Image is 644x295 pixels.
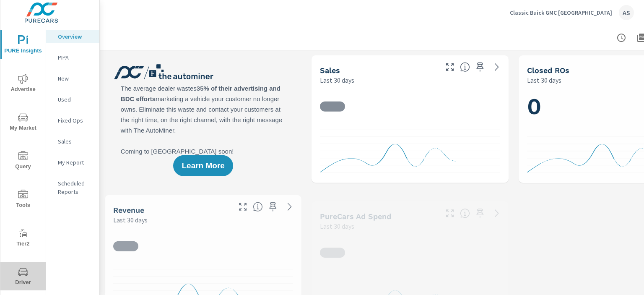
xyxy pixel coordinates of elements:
div: Scheduled Reports [46,177,99,198]
a: See more details in report [283,200,296,214]
span: My Market [3,112,43,133]
h5: PureCars Ad Spend [320,212,391,221]
a: See more details in report [490,60,504,74]
a: See more details in report [490,206,504,220]
p: Last 30 days [113,215,148,225]
div: Sales [46,135,99,148]
span: PURE Insights [3,35,43,56]
p: Last 30 days [527,75,561,85]
p: Classic Buick GMC [GEOGRAPHIC_DATA] [510,9,612,16]
p: Last 30 days [320,221,354,231]
span: Number of vehicles sold by the dealership over the selected date range. [Source: This data is sou... [460,62,470,72]
p: Fixed Ops [58,116,93,125]
button: Learn More [173,155,233,176]
div: My Report [46,156,99,169]
span: Save this to your personalized report [473,206,487,220]
h5: Revenue [113,206,144,214]
span: Learn More [182,162,224,170]
p: My Report [58,158,93,167]
p: Sales [58,137,93,146]
div: Overview [46,30,99,43]
p: Overview [58,32,93,41]
span: Save this to your personalized report [266,200,280,214]
div: New [46,72,99,85]
button: Make Fullscreen [443,60,457,74]
span: Save this to your personalized report [473,60,487,74]
p: New [58,74,93,83]
div: AS [619,5,634,20]
p: Scheduled Reports [58,179,93,196]
p: Last 30 days [320,75,354,85]
div: Used [46,93,99,106]
span: Driver [3,267,43,287]
p: Used [58,95,93,104]
span: Tools [3,190,43,210]
span: Total cost of media for all PureCars channels for the selected dealership group over the selected... [460,208,470,218]
div: Fixed Ops [46,114,99,127]
span: Total sales revenue over the selected date range. [Source: This data is sourced from the dealer’s... [253,202,263,212]
h5: Sales [320,66,340,75]
span: Advertise [3,74,43,94]
button: Make Fullscreen [236,200,249,214]
button: Make Fullscreen [443,206,457,220]
h5: Closed ROs [527,66,569,75]
p: PIPA [58,53,93,62]
span: Tier2 [3,228,43,249]
div: PIPA [46,51,99,64]
span: Query [3,151,43,172]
